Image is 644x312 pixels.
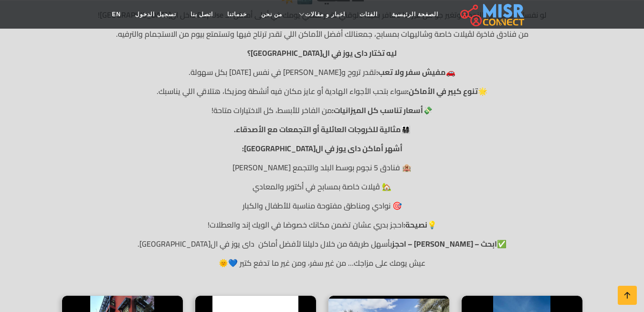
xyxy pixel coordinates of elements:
p: 💡 احجز بدري عشان تضمن مكانك خصوصًا في الويك إند والعطلات! [62,219,583,230]
a: الفئات [352,5,385,23]
a: خدماتنا [220,5,254,23]
a: اخبار و مقالات [289,5,352,23]
p: من فنادق فاخرة لڤيلات خاصة وشاليهات بمسابح، جمعنالك أفضل الأماكن اللي تقدر ترتاح فيها وتستمتع بيو... [62,28,583,40]
p: 🎯 نوادي ومناطق مفتوحة مناسبة للأطفال والكبار [62,200,583,211]
p: عيش يومك على مزاجك… من غير سفر، ومن غير ما تدفع كتير 💙🌞 [62,257,583,269]
strong: ابحث – [PERSON_NAME] – احجز [392,237,497,251]
a: من نحن [254,5,289,23]
span: اخبار و مقالات [305,10,345,19]
p: 👨‍👩‍👧‍👦 [62,124,583,135]
a: اتصل بنا [183,5,220,23]
p: 💸 من الفاخر للأبسط، كل الاختيارات متاحة! [62,104,583,116]
strong: مثالية للخروجات العائلية أو التجمعات مع الأصدقاء. [234,122,401,136]
a: تسجيل الدخول [128,5,183,23]
p: 🚗 تقدر تروح و[PERSON_NAME] في نفس [DATE] بكل سهولة. [62,66,583,78]
p: 🏡 ڤيلات خاصة بمسابح في أكتوبر والمعادي [62,181,583,192]
strong: تنوع كبير في الأماكن: [407,84,478,98]
a: الصفحة الرئيسية [385,5,445,23]
strong: أشهر أماكن داى يوز في ال[GEOGRAPHIC_DATA]: [242,141,402,156]
img: main.misr_connect [460,2,524,26]
p: 🏨 فنادق 5 نجوم بوسط البلد والتجمع [PERSON_NAME] [62,162,583,173]
strong: نصيحة: [403,218,427,232]
strong: مفيش سفر ولا تعب: [376,65,446,79]
strong: أسعار تناسب كل الميزانيات: [332,103,423,117]
p: ✅ بأسهل طريقة من خلال دليلنا لأفضل أماكن داى يوز في ال[GEOGRAPHIC_DATA]. [62,238,583,250]
p: 🌟 سواء بتحب الأجواء الهادية أو عايز مكان فيه أنشطة ومزيكا، هتلاقي اللي يناسبك. [62,85,583,97]
strong: ليه تختار داى يوز في ال[GEOGRAPHIC_DATA]؟ [247,46,397,60]
a: EN [105,5,128,23]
